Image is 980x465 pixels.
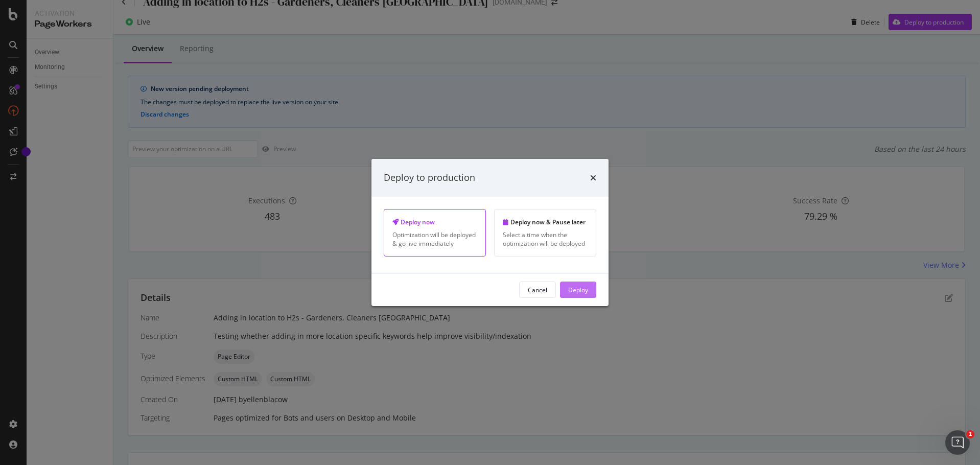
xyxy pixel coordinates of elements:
[503,230,588,248] div: Select a time when the optimization will be deployed
[560,282,596,298] button: Deploy
[945,430,970,455] iframe: Intercom live chat
[503,218,588,226] div: Deploy now & Pause later
[371,159,609,306] div: modal
[392,218,477,226] div: Deploy now
[519,282,556,298] button: Cancel
[590,171,596,184] div: times
[966,430,974,438] span: 1
[528,285,547,294] div: Cancel
[392,230,477,248] div: Optimization will be deployed & go live immediately
[568,285,588,294] div: Deploy
[384,171,475,184] div: Deploy to production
